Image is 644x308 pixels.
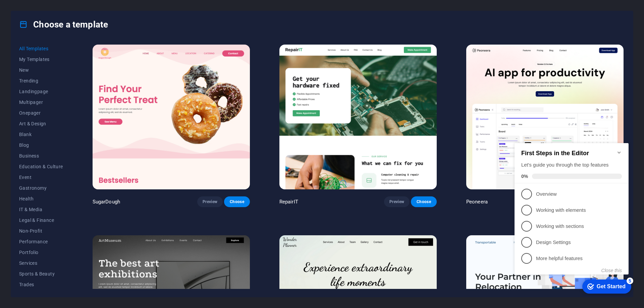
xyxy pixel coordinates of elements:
h2: First Steps in the Editor [9,16,110,23]
p: RepairIT [279,198,298,205]
span: Event [19,175,63,180]
button: Trending [19,75,63,86]
div: Get Started 5 items remaining, 0% complete [70,146,119,160]
button: Gastronomy [19,183,63,193]
h4: Choose a template [19,19,108,30]
button: Sports & Beauty [19,268,63,279]
p: Working with sections [24,89,105,97]
li: Overview [3,53,117,69]
div: Minimize checklist [105,16,110,22]
span: Art & Design [19,121,63,126]
button: Art & Design [19,118,63,129]
p: Design Settings [24,106,105,113]
button: Portfolio [19,247,63,258]
span: 0% [9,40,20,46]
p: Peoneera [466,198,488,205]
button: Blank [19,129,63,140]
button: New [19,65,63,75]
button: Onepager [19,108,63,118]
button: Trades [19,279,63,290]
span: IT & Media [19,207,63,212]
li: Design Settings [3,101,117,117]
span: All Templates [19,46,63,51]
span: Preview [389,199,404,204]
span: Legal & Finance [19,218,63,223]
button: Performance [19,236,63,247]
p: Overview [24,57,105,64]
span: Performance [19,239,63,244]
img: SugarDough [93,45,250,189]
button: Choose [224,196,250,207]
span: Onepager [19,110,63,116]
li: More helpful features [3,117,117,133]
li: Working with elements [3,69,117,85]
span: Health [19,196,63,201]
p: SugarDough [93,198,120,205]
span: Blog [19,142,63,148]
span: Portfolio [19,250,63,255]
button: Blog [19,140,63,150]
button: IT & Media [19,204,63,215]
img: RepairIT [279,45,437,189]
button: Legal & Finance [19,215,63,226]
button: All Templates [19,43,63,54]
span: Preview [203,199,217,204]
span: Education & Culture [19,164,63,169]
p: Working with elements [24,73,105,80]
button: Multipager [19,97,63,108]
button: Landingpage [19,86,63,97]
span: Sports & Beauty [19,271,63,276]
button: Education & Culture [19,161,63,172]
span: Trades [19,282,63,287]
span: Non-Profit [19,228,63,234]
span: Choose [416,199,431,204]
button: Event [19,172,63,183]
div: Get Started [85,150,114,156]
button: Services [19,258,63,268]
div: Let's guide you through the top features [9,28,110,35]
span: Blank [19,132,63,137]
span: Business [19,153,63,159]
button: My Templates [19,54,63,65]
button: Preview [197,196,223,207]
span: Services [19,260,63,266]
span: Choose [229,199,244,204]
li: Working with sections [3,85,117,101]
span: Trending [19,78,63,83]
span: Landingpage [19,89,63,94]
span: New [19,67,63,73]
div: 5 [115,144,121,151]
button: Close this [90,134,110,140]
button: Choose [411,196,436,207]
button: Health [19,193,63,204]
span: My Templates [19,57,63,62]
span: Multipager [19,100,63,105]
span: Gastronomy [19,185,63,191]
p: More helpful features [24,122,105,129]
button: Business [19,150,63,161]
button: Preview [384,196,410,207]
button: Non-Profit [19,226,63,236]
img: Peoneera [466,45,624,189]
